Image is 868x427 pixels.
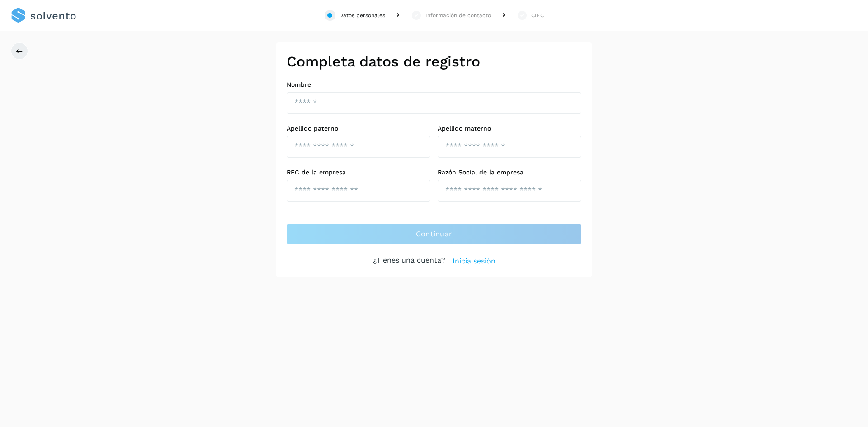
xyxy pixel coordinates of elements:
[416,229,453,239] span: Continuar
[531,11,544,19] div: CIEC
[339,11,385,19] div: Datos personales
[373,256,445,267] p: ¿Tienes una cuenta?
[438,169,581,176] label: Razón Social de la empresa
[453,256,495,267] a: Inicia sesión
[287,125,430,132] label: Apellido paterno
[425,11,491,19] div: Información de contacto
[287,169,430,176] label: RFC de la empresa
[287,223,581,245] button: Continuar
[287,81,581,89] label: Nombre
[287,53,581,70] h2: Completa datos de registro
[438,125,581,132] label: Apellido materno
